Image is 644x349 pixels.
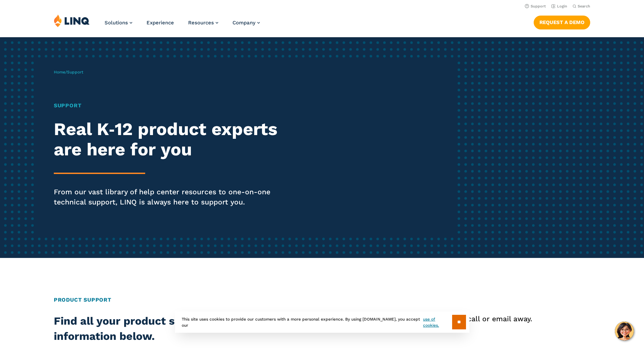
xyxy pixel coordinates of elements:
img: LINQ | K‑12 Software [54,14,90,27]
h2: Real K‑12 product experts are here for you [54,119,302,160]
div: This site uses cookies to provide our customers with a more personal experience. By using [DOMAIN... [175,311,469,333]
a: Company [232,20,260,26]
a: Login [551,4,567,8]
span: Company [232,20,256,26]
h2: Find all your product support information below. [54,313,268,344]
a: Request a Demo [534,16,590,29]
h1: Support [54,102,302,110]
a: use of cookies. [423,316,452,328]
span: Search [578,4,590,8]
a: Home [54,70,65,74]
a: Solutions [105,20,132,26]
a: Experience [147,20,174,26]
span: Solutions [105,20,128,26]
nav: Button Navigation [534,14,590,29]
p: From our vast library of help center resources to one-on-one technical support, LINQ is always he... [54,187,302,207]
nav: Primary Navigation [105,14,260,37]
a: Resources [188,20,218,26]
span: Support [67,70,83,74]
span: Resources [188,20,214,26]
a: Support [525,4,546,8]
h2: Product Support [54,296,591,304]
span: / [54,70,83,74]
button: Open Search Bar [573,4,590,9]
button: Hello, have a question? Let’s chat. [615,322,634,341]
